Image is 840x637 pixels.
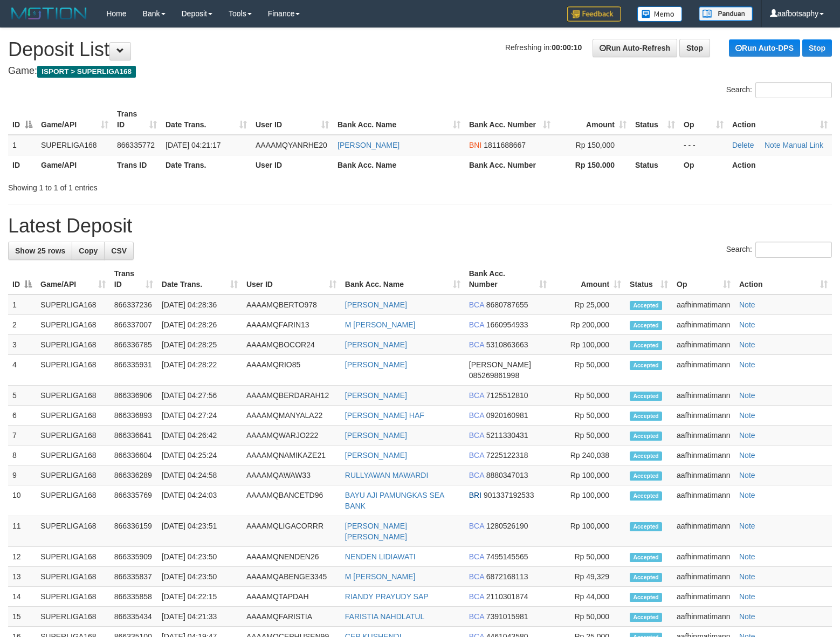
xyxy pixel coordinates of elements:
[242,465,341,485] td: AAAAMQAWAW33
[551,547,625,567] td: Rp 50,000
[469,141,481,149] span: BNI
[505,43,582,52] span: Refreshing in:
[469,522,484,530] span: BCA
[739,552,755,561] a: Note
[8,446,36,465] td: 8
[465,155,555,175] th: Bank Acc. Number
[345,431,407,440] a: [PERSON_NAME]
[739,360,755,369] a: Note
[8,66,832,77] h4: Game:
[333,104,465,135] th: Bank Acc. Name: activate to sort column ascending
[110,485,157,516] td: 866335769
[242,607,341,627] td: AAAAMQFARISTIA
[345,552,416,561] a: NENDEN LIDIAWATI
[110,264,157,294] th: Trans ID: activate to sort column ascending
[110,355,157,386] td: 866335931
[732,141,754,149] a: Delete
[672,567,735,587] td: aafhinmatimann
[728,104,832,135] th: Action: activate to sort column ascending
[242,485,341,516] td: AAAAMQBANCETD96
[672,335,735,355] td: aafhinmatimann
[161,104,251,135] th: Date Trans.: activate to sort column ascending
[242,426,341,446] td: AAAAMQWARJO222
[110,607,157,627] td: 866335434
[739,612,755,621] a: Note
[36,264,110,294] th: Game/API: activate to sort column ascending
[79,246,98,255] span: Copy
[242,294,341,315] td: AAAAMQBERTO978
[36,446,110,465] td: SUPERLIGA168
[469,300,484,309] span: BCA
[672,446,735,465] td: aafhinmatimann
[672,315,735,335] td: aafhinmatimann
[469,471,484,480] span: BCA
[8,178,342,193] div: Showing 1 to 1 of 1 entries
[551,426,625,446] td: Rp 50,000
[739,340,755,349] a: Note
[551,607,625,627] td: Rp 50,000
[465,264,552,294] th: Bank Acc. Number: activate to sort column ascending
[672,516,735,547] td: aafhinmatimann
[551,335,625,355] td: Rp 100,000
[157,264,242,294] th: Date Trans.: activate to sort column ascending
[113,155,161,175] th: Trans ID
[333,155,465,175] th: Bank Acc. Name
[486,612,528,621] span: Copy 7391015981 to clipboard
[110,426,157,446] td: 866336641
[345,592,429,601] a: RIANDY PRAYUDY SAP
[631,104,679,135] th: Status: activate to sort column ascending
[157,567,242,587] td: [DATE] 04:23:50
[72,242,105,260] a: Copy
[486,451,528,460] span: Copy 7225122318 to clipboard
[8,547,36,567] td: 12
[630,471,662,481] span: Accepted
[593,39,677,57] a: Run Auto-Refresh
[672,587,735,607] td: aafhinmatimann
[338,141,400,149] a: [PERSON_NAME]
[469,572,484,581] span: BCA
[166,141,221,149] span: [DATE] 04:21:17
[36,485,110,516] td: SUPERLIGA168
[728,155,832,175] th: Action
[242,335,341,355] td: AAAAMQBOCOR24
[551,516,625,547] td: Rp 100,000
[551,485,625,516] td: Rp 100,000
[345,471,429,480] a: RULLYAWAN MAWARDI
[630,392,662,401] span: Accepted
[242,264,341,294] th: User ID: activate to sort column ascending
[486,300,528,309] span: Copy 8680787655 to clipboard
[469,451,484,460] span: BCA
[469,411,484,420] span: BCA
[345,411,424,420] a: [PERSON_NAME] HAF
[672,465,735,485] td: aafhinmatimann
[8,386,36,406] td: 5
[739,391,755,400] a: Note
[469,612,484,621] span: BCA
[672,485,735,516] td: aafhinmatimann
[637,6,683,22] img: Button%20Memo.svg
[110,587,157,607] td: 866335858
[8,355,36,386] td: 4
[765,141,781,149] a: Note
[36,294,110,315] td: SUPERLIGA168
[802,39,832,57] a: Stop
[157,547,242,567] td: [DATE] 04:23:50
[486,572,528,581] span: Copy 6872168113 to clipboard
[735,264,832,294] th: Action: activate to sort column ascending
[630,301,662,310] span: Accepted
[36,587,110,607] td: SUPERLIGA168
[552,43,582,52] strong: 00:00:10
[729,39,800,57] a: Run Auto-DPS
[36,406,110,426] td: SUPERLIGA168
[36,426,110,446] td: SUPERLIGA168
[8,242,72,260] a: Show 25 rows
[8,335,36,355] td: 3
[8,315,36,335] td: 2
[345,491,444,510] a: BAYU AJI PAMUNGKAS SEA BANK
[157,355,242,386] td: [DATE] 04:28:22
[469,491,481,499] span: BRI
[672,607,735,627] td: aafhinmatimann
[630,553,662,562] span: Accepted
[8,465,36,485] td: 9
[341,264,465,294] th: Bank Acc. Name: activate to sort column ascending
